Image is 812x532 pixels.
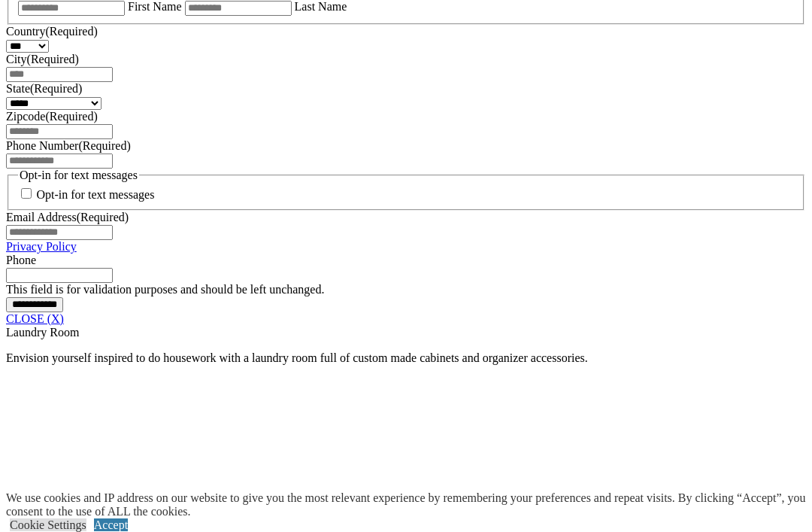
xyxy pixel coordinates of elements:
[45,25,97,38] span: (Required)
[6,326,79,339] span: Laundry Room
[6,312,64,325] a: CLOSE (X)
[10,518,86,531] a: Cookie Settings
[6,254,36,266] label: Phone
[30,82,82,95] span: (Required)
[6,139,131,152] label: Phone Number
[45,110,97,123] span: (Required)
[6,25,98,38] label: Country
[6,82,82,95] label: State
[77,211,129,223] span: (Required)
[94,518,128,531] a: Accept
[6,283,806,296] div: This field is for validation purposes and should be left unchanged.
[6,53,79,65] label: City
[78,139,130,152] span: (Required)
[27,53,79,65] span: (Required)
[6,211,129,223] label: Email Address
[6,110,98,123] label: Zipcode
[6,351,806,365] p: Envision yourself inspired to do housework with a laundry room full of custom made cabinets and o...
[6,491,812,518] div: We use cookies and IP address on our website to give you the most relevant experience by remember...
[6,240,77,253] a: Privacy Policy
[37,188,155,201] label: Opt-in for text messages
[18,169,139,182] legend: Opt-in for text messages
